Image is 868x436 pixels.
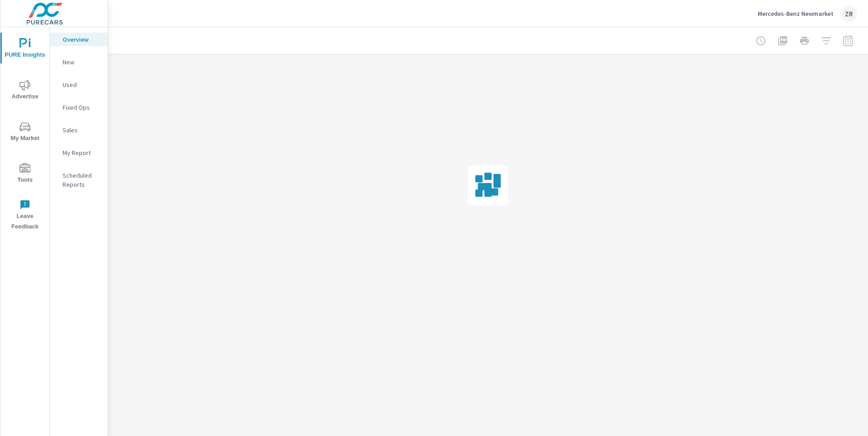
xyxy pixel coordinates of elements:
div: New [50,55,108,69]
p: Used [63,80,100,89]
span: Advertise [3,80,47,102]
p: Scheduled Reports [63,171,100,189]
p: Fixed Ops [63,103,100,112]
p: New [63,58,100,67]
p: Overview [63,35,100,44]
span: Tools [3,163,47,185]
div: Fixed Ops [50,101,108,114]
p: Mercedes-Benz Newmarket [758,10,833,18]
p: Sales [63,126,100,135]
div: My Report [50,146,108,160]
div: Overview [50,33,108,46]
div: ZR [841,5,857,22]
span: PURE Insights [3,38,47,60]
span: Leave Feedback [3,199,47,232]
div: nav menu [0,27,49,236]
div: Used [50,78,108,92]
div: Scheduled Reports [50,169,108,191]
span: My Market [3,121,47,144]
div: Sales [50,123,108,137]
p: My Report [63,148,100,157]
